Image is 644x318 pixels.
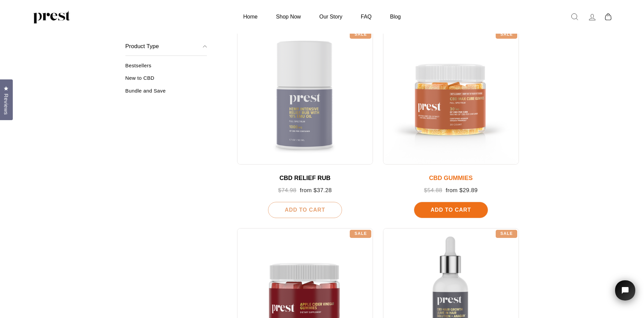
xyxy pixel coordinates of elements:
[235,10,266,23] a: Home
[125,63,207,74] a: Bestsellers
[244,175,366,182] div: CBD RELIEF RUB
[285,207,325,213] span: Add To Cart
[237,29,373,218] a: CBD RELIEF RUB $74.98 from $37.28 Add To Cart
[350,31,371,39] div: Sale
[390,187,512,194] div: from $29.89
[311,10,351,23] a: Our Story
[424,187,442,193] span: $54.88
[496,230,517,238] div: Sale
[350,230,371,238] div: Sale
[33,10,70,24] img: PREST ORGANICS
[382,10,409,23] a: Blog
[606,271,644,318] iframe: Tidio Chat
[352,10,380,23] a: FAQ
[235,10,409,23] ul: Primary
[383,29,519,218] a: CBD GUMMIES $54.88 from $29.89 Add To Cart
[268,10,309,23] a: Shop Now
[125,87,207,99] a: Bundle and Save
[390,175,512,182] div: CBD GUMMIES
[244,187,366,194] div: from $37.28
[2,94,10,115] span: Reviews
[125,75,207,86] a: New to CBD
[496,31,517,39] div: Sale
[125,37,207,56] button: Product Type
[278,187,296,193] span: $74.98
[430,207,471,213] span: Add To Cart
